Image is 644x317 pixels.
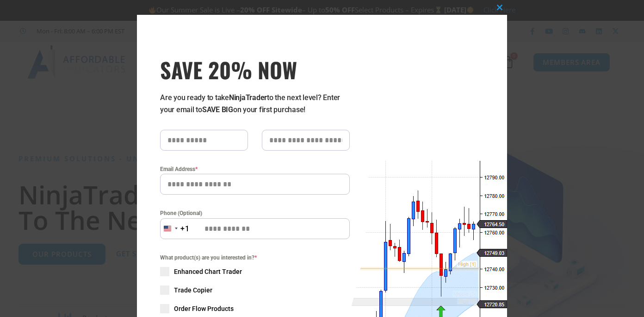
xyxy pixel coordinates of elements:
[160,253,350,262] span: What product(s) are you interested in?
[160,285,350,295] label: Trade Copier
[180,223,190,235] div: +1
[174,267,242,276] span: Enhanced Chart Trader
[174,285,212,295] span: Trade Copier
[160,267,350,276] label: Enhanced Chart Trader
[160,304,350,313] label: Order Flow Products
[160,218,190,239] button: Selected country
[174,304,234,313] span: Order Flow Products
[229,93,267,102] strong: NinjaTrader
[202,105,233,114] strong: SAVE BIG
[160,57,350,82] span: SAVE 20% NOW
[160,92,350,116] p: Are you ready to take to the next level? Enter your email to on your first purchase!
[160,165,350,174] label: Email Address
[160,209,350,218] label: Phone (Optional)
